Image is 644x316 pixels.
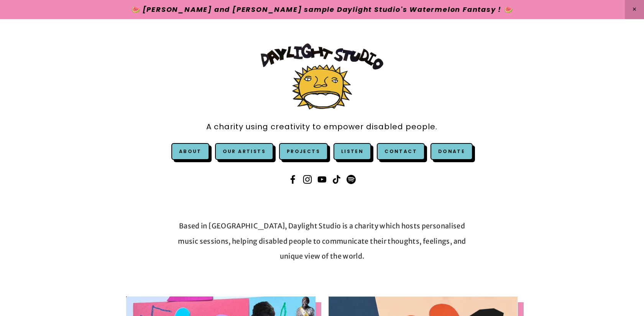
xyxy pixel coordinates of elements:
img: Daylight Studio [261,43,383,109]
p: Based in [GEOGRAPHIC_DATA], Daylight Studio is a charity which hosts personalised music sessions,... [177,218,467,264]
a: About [179,148,202,155]
a: Our Artists [215,143,273,160]
a: Contact [377,143,425,160]
a: A charity using creativity to empower disabled people. [206,118,437,135]
a: Listen [341,148,363,155]
a: Projects [279,143,328,160]
a: Donate [430,143,473,160]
